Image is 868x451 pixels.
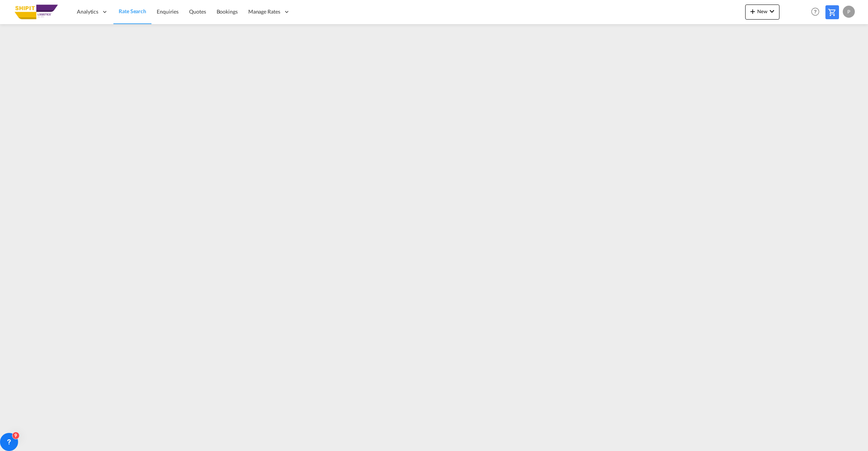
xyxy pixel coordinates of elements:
span: Bookings [217,8,238,15]
span: New [748,8,776,14]
span: Manage Rates [248,8,280,15]
md-icon: icon-plus 400-fg [748,7,757,16]
span: Analytics [77,8,98,15]
div: P [843,6,855,18]
button: icon-plus 400-fgNewicon-chevron-down [745,5,779,20]
md-icon: icon-chevron-down [767,7,776,16]
span: Rate Search [119,8,146,14]
img: b70fe0906c5511ee9ba1a169c51233c0.png [11,3,62,20]
span: Quotes [189,8,206,15]
div: Help [809,5,825,19]
span: Help [809,5,822,18]
span: Enquiries [157,8,179,15]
